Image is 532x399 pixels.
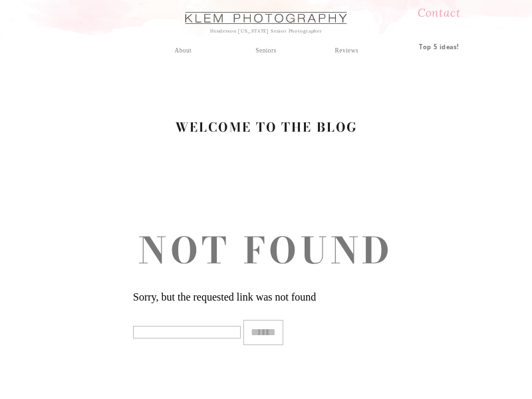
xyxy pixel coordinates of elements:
[172,45,195,53] a: About
[405,3,473,24] a: Contact
[325,45,368,53] a: Reviews
[133,229,399,273] h1: Not Found
[133,292,399,303] p: Sorry, but the requested link was not found
[250,45,282,53] a: Seniors
[201,27,331,36] h1: Henderson [US_STATE] Senior Photographer
[172,120,360,138] a: WELCOME TO THE BLOG
[410,41,469,50] a: Top 5 ideas!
